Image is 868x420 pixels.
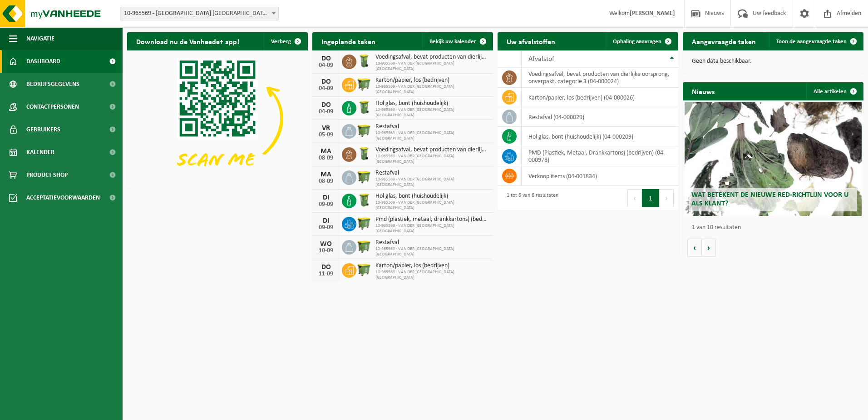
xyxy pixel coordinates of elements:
span: 10-965569 - VAN DER VALK HOTEL PARK LANE ANTWERPEN NV - ANTWERPEN [120,7,279,20]
h2: Nieuws [683,82,724,100]
div: MA [317,148,335,155]
span: 10-965569 - VAN DER [GEOGRAPHIC_DATA] [GEOGRAPHIC_DATA] [375,130,488,141]
span: Karton/papier, los (bedrijven) [375,262,488,270]
img: WB-0240-HPE-GN-50 [356,100,372,115]
div: DI [317,194,335,201]
span: Afvalstof [528,55,554,63]
img: WB-1100-HPE-GN-50 [356,262,372,277]
strong: [PERSON_NAME] [630,10,675,17]
span: Dashboard [26,50,60,73]
img: WB-0140-HPE-GN-50 [356,146,372,161]
div: 04-09 [317,85,335,92]
span: Gebruikers [26,118,60,141]
img: Download de VHEPlus App [127,50,308,186]
span: 10-965569 - VAN DER [GEOGRAPHIC_DATA] [GEOGRAPHIC_DATA] [375,223,488,234]
td: PMD (Plastiek, Metaal, Drankkartons) (bedrijven) (04-000978) [522,146,678,166]
span: Hol glas, bont (huishoudelijk) [375,100,488,107]
h2: Ingeplande taken [312,32,385,50]
p: Geen data beschikbaar. [692,58,854,65]
td: verkoop items (04-001834) [522,166,678,186]
td: hol glas, bont (huishoudelijk) (04-000209) [522,127,678,146]
div: 05-09 [317,132,335,138]
div: 10-09 [317,248,335,254]
div: 08-09 [317,155,335,161]
img: WB-0240-HPE-GN-50 [356,192,372,208]
img: WB-1100-HPE-GN-50 [356,169,372,185]
button: Previous [627,189,642,207]
div: DO [317,101,335,109]
h2: Aangevraagde taken [683,32,765,50]
div: 08-09 [317,178,335,185]
h2: Uw afvalstoffen [498,32,564,50]
h2: Download nu de Vanheede+ app! [127,32,248,50]
span: Wat betekent de nieuwe RED-richtlijn voor u als klant? [691,191,848,207]
span: Voedingsafval, bevat producten van dierlijke oorsprong, onverpakt, categorie 3 [375,146,488,154]
span: Kalender [26,141,54,164]
div: MA [317,171,335,178]
button: 1 [642,189,660,207]
span: 10-965569 - VAN DER [GEOGRAPHIC_DATA] [GEOGRAPHIC_DATA] [375,200,488,211]
a: Alle artikelen [806,82,863,100]
td: karton/papier, los (bedrijven) (04-000026) [522,88,678,107]
span: Hol glas, bont (huishoudelijk) [375,193,488,200]
div: VR [317,125,335,132]
span: Pmd (plastiek, metaal, drankkartons) (bedrijven) [375,216,488,223]
td: voedingsafval, bevat producten van dierlijke oorsprong, onverpakt, categorie 3 (04-000024) [522,68,678,88]
span: 10-965569 - VAN DER [GEOGRAPHIC_DATA] [GEOGRAPHIC_DATA] [375,246,488,257]
a: Wat betekent de nieuwe RED-richtlijn voor u als klant? [685,102,862,216]
span: 10-965569 - VAN DER [GEOGRAPHIC_DATA] [GEOGRAPHIC_DATA] [375,177,488,188]
div: DI [317,217,335,225]
div: WO [317,240,335,248]
div: 04-09 [317,109,335,115]
div: 1 tot 6 van 6 resultaten [502,188,558,208]
span: Acceptatievoorwaarden [26,186,100,209]
span: 10-965569 - VAN DER [GEOGRAPHIC_DATA] [GEOGRAPHIC_DATA] [375,154,488,165]
span: Verberg [271,39,291,45]
div: 09-09 [317,225,335,231]
img: WB-1100-HPE-GN-50 [356,239,372,254]
span: 10-965569 - VAN DER [GEOGRAPHIC_DATA] [GEOGRAPHIC_DATA] [375,270,488,280]
img: WB-1100-HPE-GN-50 [356,215,372,231]
a: Bekijk uw kalender [422,32,492,50]
span: Restafval [375,170,488,177]
img: WB-1100-HPE-GN-50 [356,76,372,92]
span: Bekijk uw kalender [429,39,476,45]
span: Restafval [375,239,488,246]
td: restafval (04-000029) [522,107,678,127]
span: 10-965569 - VAN DER [GEOGRAPHIC_DATA] [GEOGRAPHIC_DATA] [375,84,488,95]
button: Vorige [687,239,702,257]
span: 10-965569 - VAN DER VALK HOTEL PARK LANE ANTWERPEN NV - ANTWERPEN [120,7,278,20]
button: Volgende [702,239,716,257]
a: Ophaling aanvragen [606,32,677,50]
span: Ophaling aanvragen [613,39,661,45]
img: WB-1100-HPE-GN-50 [356,123,372,138]
button: Next [660,189,674,207]
span: 10-965569 - VAN DER [GEOGRAPHIC_DATA] [GEOGRAPHIC_DATA] [375,61,488,72]
img: WB-0140-HPE-GN-50 [356,53,372,69]
span: Voedingsafval, bevat producten van dierlijke oorsprong, onverpakt, categorie 3 [375,54,488,61]
div: 04-09 [317,62,335,69]
button: Verberg [264,32,307,50]
div: DO [317,264,335,271]
span: Bedrijfsgegevens [26,73,79,95]
div: DO [317,78,335,85]
div: 11-09 [317,271,335,277]
a: Toon de aangevraagde taken [769,32,863,50]
div: DO [317,55,335,62]
span: Toon de aangevraagde taken [776,39,847,45]
span: Navigatie [26,27,54,50]
span: 10-965569 - VAN DER [GEOGRAPHIC_DATA] [GEOGRAPHIC_DATA] [375,107,488,118]
span: Product Shop [26,164,68,186]
p: 1 van 10 resultaten [692,225,859,231]
span: Contactpersonen [26,95,79,118]
span: Karton/papier, los (bedrijven) [375,77,488,84]
span: Restafval [375,123,488,130]
div: 09-09 [317,201,335,208]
